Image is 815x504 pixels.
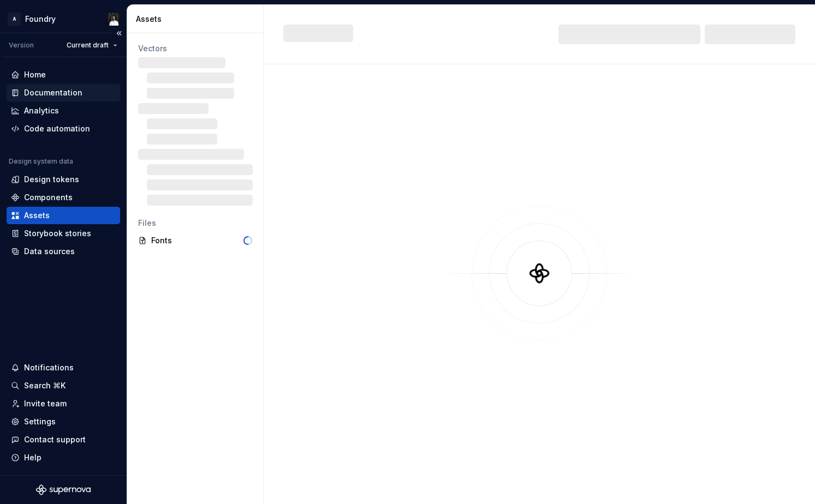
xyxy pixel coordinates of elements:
[2,7,124,31] button: AFoundryRaj Narandas
[7,431,120,448] button: Contact support
[24,69,46,80] div: Home
[7,84,120,101] a: Documentation
[25,14,56,25] div: Foundry
[24,434,86,445] div: Contact support
[7,359,120,376] button: Notifications
[24,246,75,257] div: Data sources
[24,123,90,134] div: Code automation
[24,210,50,221] div: Assets
[67,41,109,50] span: Current draft
[151,235,243,246] div: Fonts
[7,66,120,83] a: Home
[7,225,120,242] a: Storybook stories
[9,157,73,166] div: Design system data
[138,43,252,54] div: Vectors
[134,232,257,249] a: Fonts
[138,218,252,229] div: Files
[24,105,59,116] div: Analytics
[7,189,120,206] a: Components
[24,362,74,373] div: Notifications
[7,207,120,224] a: Assets
[8,13,21,26] div: A
[36,484,91,495] svg: Supernova Logo
[7,449,120,466] button: Help
[24,398,67,409] div: Invite team
[24,174,79,185] div: Design tokens
[7,243,120,260] a: Data sources
[111,26,127,41] button: Collapse sidebar
[9,41,34,50] div: Version
[62,38,122,53] button: Current draft
[7,395,120,412] a: Invite team
[24,192,73,203] div: Components
[107,13,120,26] img: Raj Narandas
[24,416,56,427] div: Settings
[7,413,120,430] a: Settings
[136,14,259,25] div: Assets
[7,171,120,188] a: Design tokens
[24,452,41,463] div: Help
[24,87,82,98] div: Documentation
[7,102,120,119] a: Analytics
[7,377,120,394] button: Search ⌘K
[7,120,120,137] a: Code automation
[24,380,66,391] div: Search ⌘K
[24,228,91,239] div: Storybook stories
